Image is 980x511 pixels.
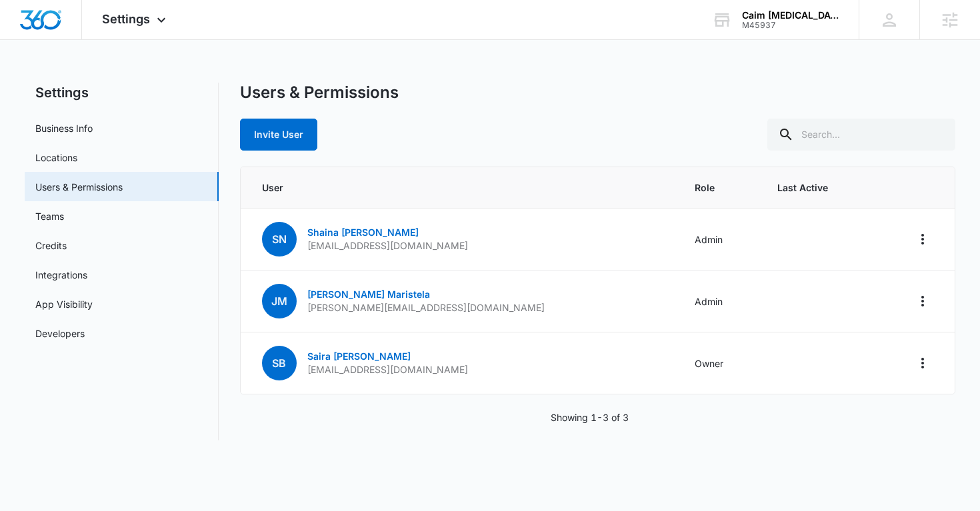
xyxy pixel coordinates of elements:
button: Invite User [240,119,317,151]
h1: Users & Permissions [240,83,399,103]
div: account id [742,21,839,30]
a: Credits [35,239,67,253]
span: User [262,181,663,195]
td: Admin [679,209,762,270]
span: Last Active [777,181,859,195]
a: SN [262,234,297,245]
a: Business Info [35,121,93,135]
p: [EMAIL_ADDRESS][DOMAIN_NAME] [307,239,468,253]
a: [PERSON_NAME] Maristela [307,288,430,300]
a: Invite User [240,129,317,140]
span: SN [262,222,297,256]
a: Integrations [35,268,87,282]
p: [PERSON_NAME][EMAIL_ADDRESS][DOMAIN_NAME] [307,301,545,314]
td: Owner [679,332,762,394]
a: Shaina [PERSON_NAME] [307,227,419,238]
a: Users & Permissions [35,180,123,194]
a: Locations [35,151,77,165]
span: Settings [102,12,150,26]
a: Saira [PERSON_NAME] [307,350,411,362]
button: Actions [912,229,933,250]
span: SB [262,346,297,380]
span: Role [695,181,746,195]
td: Admin [679,270,762,332]
a: SB [262,358,297,369]
button: Actions [912,290,933,312]
a: Teams [35,209,64,223]
a: Developers [35,326,85,340]
span: JM [262,284,297,318]
a: JM [262,296,297,307]
p: Showing 1-3 of 3 [551,410,629,424]
p: [EMAIL_ADDRESS][DOMAIN_NAME] [307,363,468,376]
a: App Visibility [35,297,93,311]
div: account name [742,10,839,21]
button: Actions [912,352,933,374]
input: Search... [767,119,955,151]
h2: Settings [25,83,219,103]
